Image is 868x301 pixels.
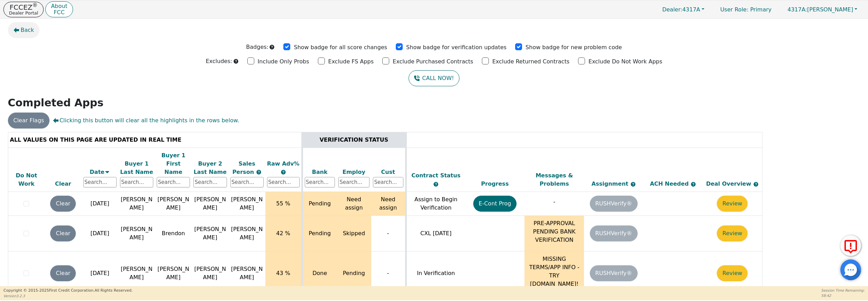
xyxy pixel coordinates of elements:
[10,136,300,144] div: ALL VALUES ON THIS PAGE ARE UPDATED IN REAL TIME
[33,2,38,8] sup: ®
[118,192,155,216] td: [PERSON_NAME]
[157,177,190,187] input: Search...
[406,216,465,251] td: CXL [DATE]
[592,180,630,187] span: Assignment
[337,251,371,295] td: Pending
[371,192,406,216] td: Need assign
[83,168,117,176] div: Date
[276,230,290,237] span: 42 %
[467,180,523,188] div: Progress
[51,3,67,9] p: About
[713,3,778,16] p: Primary
[713,3,778,16] a: User Role: Primary
[94,288,133,293] span: All Rights Reserved.
[157,151,190,176] div: Buyer 1 First Name
[373,177,403,187] input: Search...
[305,168,335,176] div: Bank
[717,265,748,281] button: Review
[717,196,748,212] button: Review
[662,6,682,13] span: Dealer:
[821,288,865,293] p: Session Time Remaining:
[21,26,34,34] span: Back
[409,70,459,86] button: CALL NOW!
[118,216,155,251] td: [PERSON_NAME]
[231,266,263,281] span: [PERSON_NAME]
[371,251,406,295] td: -
[302,216,337,251] td: Pending
[337,216,371,251] td: Skipped
[406,43,506,52] p: Show badge for verification updates
[588,57,662,66] p: Exclude Do Not Work Apps
[82,216,118,251] td: [DATE]
[780,4,865,15] button: 4317A:[PERSON_NAME]
[787,6,853,13] span: [PERSON_NAME]
[276,270,290,276] span: 43 %
[8,22,40,38] button: Back
[373,168,403,176] div: Cust
[118,251,155,295] td: [PERSON_NAME]
[8,97,104,109] strong: Completed Apps
[337,192,371,216] td: Need assign
[232,160,256,175] span: Sales Person
[120,177,153,187] input: Search...
[411,172,460,179] span: Contract Status
[302,251,337,295] td: Done
[3,2,44,17] button: FCCEZ®Dealer Portal
[53,116,239,125] span: Clicking this button will clear all the highlights in the rows below.
[155,216,192,251] td: Brendon
[3,288,133,294] p: Copyright © 2015- 2025 First Credit Corporation.
[155,192,192,216] td: [PERSON_NAME]
[294,43,387,52] p: Show badge for all score changes
[50,265,76,281] button: Clear
[840,235,861,256] button: Report Error to FCC
[192,192,228,216] td: [PERSON_NAME]
[230,177,264,187] input: Search...
[821,293,865,298] p: 58:42
[8,113,50,129] button: Clear Flags
[9,11,38,15] p: Dealer Portal
[3,293,133,299] p: Version 3.2.3
[338,168,369,176] div: Employ
[526,219,582,244] p: PRE-APPROVAL PENDING BANK VERIFICATION
[206,57,232,65] p: Excludes:
[406,251,465,295] td: In Verification
[192,251,228,295] td: [PERSON_NAME]
[51,10,67,15] p: FCC
[526,171,582,188] div: Messages & Problems
[492,57,569,66] p: Exclude Returned Contracts
[406,192,465,216] td: Assign to Begin Verification
[83,177,117,187] input: Search...
[267,160,300,167] span: Raw Adv%
[46,180,80,188] div: Clear
[193,177,227,187] input: Search...
[155,251,192,295] td: [PERSON_NAME]
[650,180,691,187] span: ACH Needed
[328,57,374,66] p: Exclude FS Apps
[82,251,118,295] td: [DATE]
[662,6,700,13] span: 4317A
[526,255,582,288] p: MISSING TERMS/APP INFO - TRY [DOMAIN_NAME]!
[655,4,712,15] button: Dealer:4317A
[305,136,403,144] div: VERIFICATION STATUS
[231,196,263,211] span: [PERSON_NAME]
[305,177,335,187] input: Search...
[720,6,748,13] span: User Role :
[473,196,517,212] button: E-Cont Prog
[231,226,263,241] span: [PERSON_NAME]
[82,192,118,216] td: [DATE]
[787,6,807,13] span: 4317A:
[338,177,369,187] input: Search...
[526,43,622,52] p: Show badge for new problem code
[50,225,76,241] button: Clear
[246,43,268,51] p: Badges:
[302,192,337,216] td: Pending
[706,180,759,187] span: Deal Overview
[717,225,748,241] button: Review
[9,4,38,11] p: FCCEZ
[45,1,73,18] button: AboutFCC
[120,160,153,176] div: Buyer 1 Last Name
